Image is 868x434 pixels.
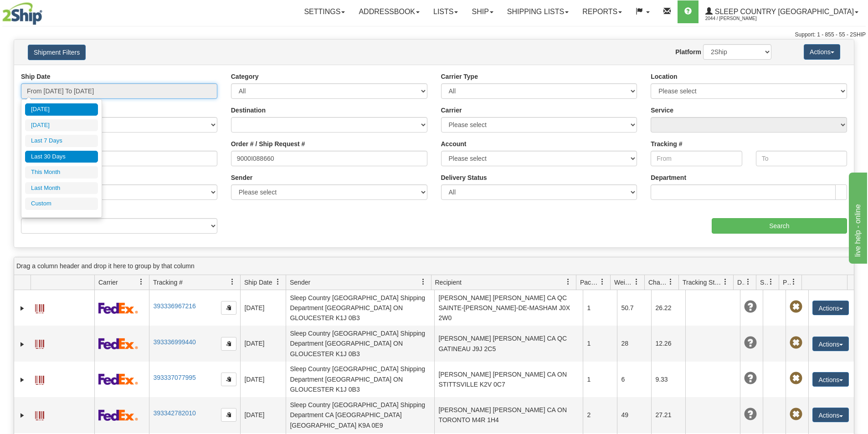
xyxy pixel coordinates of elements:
button: Actions [812,372,849,387]
li: Custom [25,198,98,210]
label: Tracking # [651,139,682,148]
label: Carrier Type [441,72,478,81]
a: Label [35,300,44,315]
td: Sleep Country [GEOGRAPHIC_DATA] Shipping Department CA [GEOGRAPHIC_DATA] [GEOGRAPHIC_DATA] K9A 0E9 [286,397,434,433]
button: Actions [804,44,840,60]
span: Pickup Not Assigned [790,408,802,421]
a: Sleep Country [GEOGRAPHIC_DATA] 2044 / [PERSON_NAME] [699,0,865,23]
span: 2044 / [PERSON_NAME] [705,14,774,23]
span: Sleep Country [GEOGRAPHIC_DATA] [713,8,854,15]
td: Sleep Country [GEOGRAPHIC_DATA] Shipping Department [GEOGRAPHIC_DATA] ON GLOUCESTER K1J 0B3 [286,290,434,326]
a: 393337077995 [153,374,195,381]
a: Shipping lists [500,0,575,23]
a: Expand [18,411,27,420]
span: Unknown [744,301,757,313]
a: Charge filter column settings [663,274,678,290]
a: Expand [18,375,27,384]
td: 49 [617,397,651,433]
button: Actions [812,408,849,422]
td: [PERSON_NAME] [PERSON_NAME] CA QC SAINTE-[PERSON_NAME]-DE-MASHAM J0X 2W0 [434,290,583,326]
a: Carrier filter column settings [134,274,149,290]
span: Carrier [98,278,118,287]
label: Delivery Status [441,173,487,182]
img: 2 - FedEx Express® [98,409,138,421]
td: [PERSON_NAME] [PERSON_NAME] CA ON STITTSVILLE K2V 0C7 [434,362,583,397]
label: Destination [231,106,266,115]
button: Actions [812,301,849,315]
td: 2 [583,397,617,433]
label: Ship Date [21,72,51,81]
span: Pickup Status [783,278,791,287]
a: Reports [575,0,629,23]
td: 1 [583,290,617,326]
input: From [651,151,742,166]
a: Expand [18,304,27,313]
a: 393336999440 [153,338,195,346]
td: [DATE] [240,326,286,361]
img: 2 - FedEx Express® [98,302,138,314]
td: 28 [617,326,651,361]
span: Weight [614,278,633,287]
label: Account [441,139,467,148]
span: Charge [648,278,668,287]
label: Category [231,72,259,81]
td: 1 [583,362,617,397]
a: Addressbook [352,0,426,23]
button: Actions [812,337,849,351]
td: Sleep Country [GEOGRAPHIC_DATA] Shipping Department [GEOGRAPHIC_DATA] ON GLOUCESTER K1J 0B3 [286,326,434,361]
span: Unknown [744,408,757,421]
td: 12.26 [651,326,685,361]
li: Last 7 Days [25,135,98,147]
label: Sender [231,173,252,182]
span: Pickup Not Assigned [790,372,802,385]
span: Unknown [744,337,757,349]
label: Platform [675,47,701,56]
td: 9.33 [651,362,685,397]
a: Recipient filter column settings [560,274,576,290]
input: To [756,151,847,166]
td: Sleep Country [GEOGRAPHIC_DATA] Shipping Department [GEOGRAPHIC_DATA] ON GLOUCESTER K1J 0B3 [286,362,434,397]
a: Delivery Status filter column settings [740,274,756,290]
label: Department [651,173,686,182]
button: Copy to clipboard [221,301,236,315]
td: [DATE] [240,362,286,397]
a: Expand [18,340,27,349]
label: Order # / Ship Request # [231,139,305,148]
span: Ship Date [244,278,272,287]
span: Recipient [435,278,462,287]
td: [DATE] [240,397,286,433]
a: Label [35,336,44,350]
span: Delivery Status [737,278,745,287]
li: This Month [25,166,98,179]
td: 26.22 [651,290,685,326]
label: Location [651,72,677,81]
div: grid grouping header [14,257,854,275]
button: Copy to clipboard [221,408,236,422]
span: Sender [290,278,310,287]
a: Settings [297,0,352,23]
a: Tracking Status filter column settings [718,274,733,290]
a: Weight filter column settings [629,274,644,290]
td: 27.21 [651,397,685,433]
a: Ship [465,0,500,23]
a: Shipment Issues filter column settings [763,274,779,290]
div: live help - online [7,5,84,16]
span: Pickup Not Assigned [790,337,802,349]
a: Packages filter column settings [595,274,610,290]
span: Shipment Issues [760,278,768,287]
a: Tracking # filter column settings [225,274,240,290]
td: 6 [617,362,651,397]
li: [DATE] [25,103,98,116]
button: Shipment Filters [28,45,86,60]
label: Service [651,106,673,115]
li: [DATE] [25,119,98,132]
img: logo2044.jpg [2,2,42,25]
span: Pickup Not Assigned [790,301,802,313]
td: [PERSON_NAME] [PERSON_NAME] CA QC GATINEAU J9J 2C5 [434,326,583,361]
button: Copy to clipboard [221,337,236,351]
a: Ship Date filter column settings [270,274,286,290]
label: Carrier [441,106,462,115]
a: Lists [426,0,465,23]
a: Pickup Status filter column settings [786,274,801,290]
td: 1 [583,326,617,361]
